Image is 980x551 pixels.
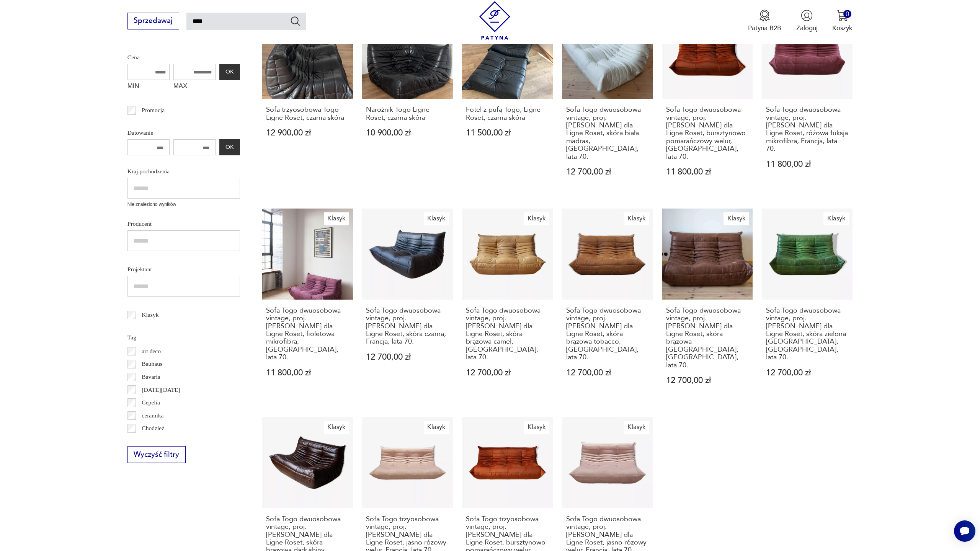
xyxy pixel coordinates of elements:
iframe: Smartsupp widget button [954,520,975,542]
h3: Sofa Togo dwuosobowa vintage, proj. [PERSON_NAME] dla Ligne Roset, skóra brązowa [GEOGRAPHIC_DATA... [666,307,749,369]
h3: Sofa Togo dwuosobowa vintage, proj. [PERSON_NAME] dla Ligne Roset, skóra brązowa tobacco, [GEOGRA... [566,307,649,362]
h3: Fotel z pufą Togo, Ligne Roset, czarna skóra [466,106,549,122]
img: Ikona medalu [759,10,771,21]
a: KlasykSofa Togo dwuosobowa vintage, proj. M. Ducaroy dla Ligne Roset, skóra biała madras, Francja... [562,8,653,194]
p: 12 700,00 zł [766,369,849,377]
label: MAX [173,80,216,95]
h3: Sofa Togo dwuosobowa vintage, proj. [PERSON_NAME] dla Ligne Roset, fioletowa mikrofibra, [GEOGRAP... [266,307,349,362]
a: Ikona medaluPatyna B2B [748,10,781,33]
p: Chodzież [142,423,164,433]
a: Sprzedawaj [127,18,179,24]
p: Projektant [127,264,240,274]
p: 12 700,00 zł [666,377,749,385]
p: 12 900,00 zł [266,129,349,137]
div: 0 [843,10,851,18]
p: Kraj pochodzenia [127,166,240,176]
p: Bavaria [142,372,160,382]
p: Bauhaus [142,359,162,369]
a: KlasykSofa Togo dwuosobowa vintage, proj. M. Ducaroy dla Ligne Roset, fioletowa mikrofibra, Franc... [262,209,353,403]
h3: Sofa Togo dwuosobowa vintage, proj. [PERSON_NAME] dla Ligne Roset, skóra czarna, Francja, lata 70. [366,307,449,346]
p: ceramika [142,411,163,421]
h3: Sofa Togo dwuosobowa vintage, proj. [PERSON_NAME] dla Ligne Roset, skóra zielona [GEOGRAPHIC_DATA... [766,307,849,362]
a: KlasykSofa Togo dwuosobowa vintage, proj. M. Ducaroy dla Ligne Roset, bursztynowo pomarańczowy we... [662,8,753,194]
p: 11 800,00 zł [666,168,749,176]
img: Ikonka użytkownika [801,10,813,21]
h3: Sofa Togo dwuosobowa vintage, proj. [PERSON_NAME] dla Ligne Roset, skóra brązowa camel, [GEOGRAPH... [466,307,549,362]
p: Promocja [142,105,165,115]
p: 12 700,00 zł [566,168,649,176]
p: 12 700,00 zł [366,353,449,361]
h3: Narożnik Togo Ligne Roset, czarna skóra [366,106,449,122]
h3: Sofa trzyosobowa Togo Ligne Roset, czarna skóra [266,106,349,122]
label: MIN [127,80,170,95]
a: KlasykNarożnik Togo Ligne Roset, czarna skóraNarożnik Togo Ligne Roset, czarna skóra10 900,00 zł [362,8,453,194]
button: OK [219,64,240,80]
button: Sprzedawaj [127,13,179,29]
p: 12 700,00 zł [466,369,549,377]
p: Klasyk [142,310,158,320]
a: KlasykFotel z pufą Togo, Ligne Roset, czarna skóraFotel z pufą Togo, Ligne Roset, czarna skóra11 ... [462,8,553,194]
p: Ćmielów [142,436,163,446]
a: KlasykSofa Togo dwuosobowa vintage, proj. M. Ducaroy dla Ligne Roset, różowa fuksja mikrofibra, F... [762,8,853,194]
p: Producent [127,219,240,229]
img: Patyna - sklep z meblami i dekoracjami vintage [475,1,514,40]
p: Nie znaleziono wyników [127,201,240,208]
p: Koszyk [832,24,853,33]
h3: Sofa Togo dwuosobowa vintage, proj. [PERSON_NAME] dla Ligne Roset, bursztynowo pomarańczowy welur... [666,106,749,161]
p: 11 800,00 zł [766,160,849,168]
a: KlasykSofa Togo dwuosobowa vintage, proj. M. Ducaroy dla Ligne Roset, skóra brązowa camel, Francj... [462,209,553,403]
p: Datowanie [127,128,240,138]
button: Wyczyść filtry [127,446,186,463]
a: KlasykSofa trzyosobowa Togo Ligne Roset, czarna skóraSofa trzyosobowa Togo Ligne Roset, czarna sk... [262,8,353,194]
a: KlasykSofa Togo dwuosobowa vintage, proj. M. Ducaroy dla Ligne Roset, skóra brązowa tobacco, Fran... [562,209,653,403]
button: 0Koszyk [832,10,853,33]
button: Patyna B2B [748,10,781,33]
p: [DATE][DATE] [142,385,180,395]
a: KlasykSofa Togo dwuosobowa vintage, proj. M. Ducaroy dla Ligne Roset, skóra zielona dubai, Francj... [762,209,853,403]
button: Szukaj [290,15,301,26]
a: KlasykSofa Togo dwuosobowa vintage, proj. M. Ducaroy dla Ligne Roset, skóra czarna, Francja, lata... [362,209,453,403]
p: art deco [142,346,161,356]
a: KlasykSofa Togo dwuosobowa vintage, proj. M. Ducaroy dla Ligne Roset, skóra brązowa dubai, Francj... [662,209,753,403]
h3: Sofa Togo dwuosobowa vintage, proj. [PERSON_NAME] dla Ligne Roset, różowa fuksja mikrofibra, Fran... [766,106,849,153]
p: Cepelia [142,398,160,408]
p: 10 900,00 zł [366,129,449,137]
button: Zaloguj [796,10,818,33]
h3: Sofa Togo dwuosobowa vintage, proj. [PERSON_NAME] dla Ligne Roset, skóra biała madras, [GEOGRAPHI... [566,106,649,161]
img: Ikona koszyka [836,10,848,21]
p: Zaloguj [796,24,818,33]
p: 11 500,00 zł [466,129,549,137]
p: Tag [127,333,240,342]
p: 11 800,00 zł [266,369,349,377]
p: Cena [127,52,240,62]
p: 12 700,00 zł [566,369,649,377]
button: OK [219,139,240,155]
p: Patyna B2B [748,24,781,33]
